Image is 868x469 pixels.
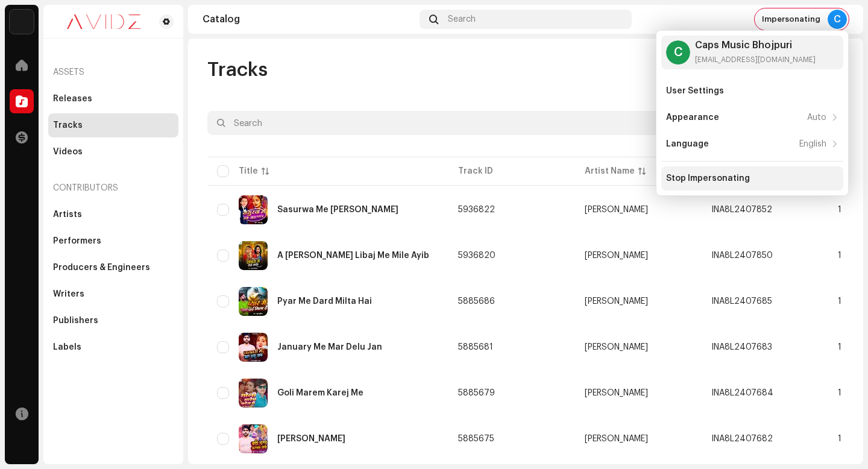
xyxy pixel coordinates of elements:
div: Publishers [53,316,98,326]
div: Releases [53,94,92,104]
img: 1313265a-126c-449e-ad4b-150d43d092bd [239,379,268,408]
img: 10d72f0b-d06a-424f-aeaa-9c9f537e57b6 [10,10,34,34]
div: Artist Name [585,165,635,177]
div: Goli Marem Karej Me [277,389,363,397]
div: Caps Music Bhojpuri [695,40,816,50]
span: 5885679 [458,389,495,397]
re-a-nav-header: Assets [48,58,178,87]
div: Producers & Engineers [53,263,150,272]
re-m-nav-item: Artists [48,203,178,227]
div: Catalog [203,14,415,24]
re-m-nav-item: Labels [48,335,178,359]
img: 0c631eef-60b6-411a-a233-6856366a70de [53,14,154,29]
div: INA8L2407684 [711,389,773,397]
div: Appearance [666,113,719,122]
img: 529b0b33-23bf-4c6b-a5e6-16a8decf0070 [239,333,268,362]
re-m-nav-item: Stop Impersonating [661,166,843,190]
div: Sasurwa Me Naya Sal Manayibu [277,206,398,214]
re-a-nav-header: Contributors [48,174,178,203]
span: Impersonating [762,14,820,24]
div: C [828,10,847,29]
div: INA8L2407850 [711,251,773,260]
re-m-nav-item: Publishers [48,309,178,333]
div: INA8L2407852 [711,206,772,214]
span: Rahul Madheshiya [585,297,692,306]
div: Labels [53,342,81,352]
re-m-nav-item: Appearance [661,105,843,130]
div: INA8L2407682 [711,435,773,443]
div: Stop Impersonating [666,174,750,183]
div: INA8L2407683 [711,343,772,351]
div: User Settings [666,86,724,96]
span: 5885675 [458,435,494,443]
img: 04a08fd6-82d0-414f-8ed1-f212177f8d95 [239,424,268,453]
span: 5885686 [458,297,495,306]
re-m-nav-item: Producers & Engineers [48,256,178,280]
div: Title [239,165,258,177]
div: Auto [807,113,826,122]
span: 5936822 [458,206,495,214]
div: INA8L2407685 [711,297,772,306]
re-m-nav-item: Performers [48,229,178,253]
div: Artists [53,210,82,219]
re-m-nav-item: Language [661,132,843,156]
div: [PERSON_NAME] [585,251,648,260]
input: Search [207,111,719,135]
div: C [666,40,690,65]
re-m-nav-item: User Settings [661,79,843,103]
div: January Me Mar Delu Jan [277,343,382,351]
div: Performers [53,236,101,246]
div: [PERSON_NAME] [585,435,648,443]
div: [PERSON_NAME] [585,343,648,351]
div: Bari Darad Kartawe Dhori [277,435,345,443]
re-m-nav-item: Videos [48,140,178,164]
div: [PERSON_NAME] [585,206,648,214]
span: 5936820 [458,251,495,260]
img: 8fc7db88-ac10-45be-8c72-344399ec75b0 [239,195,268,224]
div: Videos [53,147,83,157]
span: Raj Babu [585,206,692,214]
div: [PERSON_NAME] [585,297,648,306]
span: Abhimanyu Madheshiya [585,343,692,351]
div: Pyar Me Dard Milta Hai [277,297,372,306]
img: 740a6693-b28a-4f4a-96a4-d42308f0d52a [239,241,268,270]
span: Pooja Shrivastav [585,251,692,260]
re-m-nav-item: Writers [48,282,178,306]
div: Language [666,139,709,149]
div: [EMAIL_ADDRESS][DOMAIN_NAME] [695,55,816,65]
span: Tracks [207,58,268,82]
div: English [799,139,826,149]
img: 9b7abe0c-743c-47fc-a4e3-b5182843b78f [239,287,268,316]
re-m-nav-item: Releases [48,87,178,111]
div: [PERSON_NAME] [585,389,648,397]
re-m-nav-item: Tracks [48,113,178,137]
span: Abhimanyu Madheshiya [585,435,692,443]
div: Tracks [53,121,83,130]
div: Writers [53,289,84,299]
span: Search [448,14,476,24]
span: Vijay Raj [585,389,692,397]
span: 5885681 [458,343,493,351]
div: A Janu Uhe Libaj Me Mile Ayib [277,251,429,260]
